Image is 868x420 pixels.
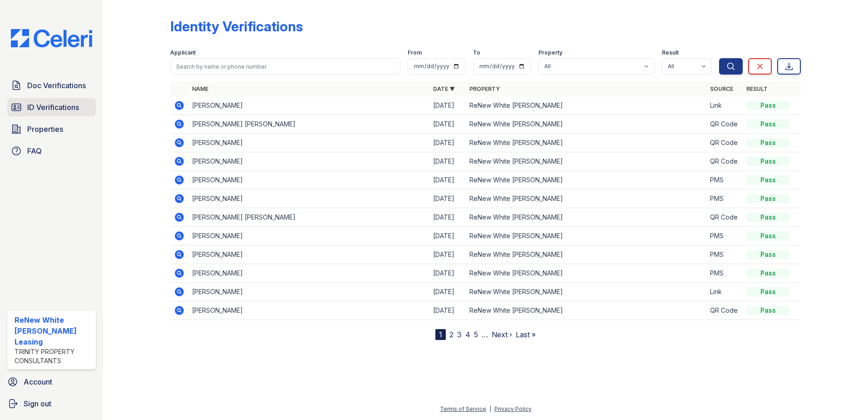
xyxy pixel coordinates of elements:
[706,190,743,208] td: PMS
[662,49,679,56] label: Result
[188,134,429,152] td: [PERSON_NAME]
[429,208,466,227] td: [DATE]
[7,142,96,160] a: FAQ
[706,134,743,152] td: QR Code
[746,120,790,129] div: Pass
[4,395,99,413] a: Sign out
[706,301,743,320] td: QR Code
[706,171,743,190] td: PMS
[170,18,303,35] div: Identity Verifications
[466,227,707,245] td: ReNew White [PERSON_NAME]
[27,102,79,113] span: ID Verifications
[746,287,790,296] div: Pass
[24,398,51,409] span: Sign out
[474,330,478,339] a: 5
[27,145,42,156] span: FAQ
[433,85,455,92] a: Date ▼
[170,49,196,56] label: Applicant
[466,115,707,134] td: ReNew White [PERSON_NAME]
[429,96,466,115] td: [DATE]
[492,330,512,339] a: Next ›
[429,115,466,134] td: [DATE]
[746,138,790,147] div: Pass
[473,49,480,56] label: To
[466,245,707,264] td: ReNew White [PERSON_NAME]
[746,194,790,203] div: Pass
[746,269,790,278] div: Pass
[746,101,790,110] div: Pass
[429,245,466,264] td: [DATE]
[27,124,63,135] span: Properties
[466,301,707,320] td: ReNew White [PERSON_NAME]
[466,171,707,190] td: ReNew White [PERSON_NAME]
[516,330,536,339] a: Last »
[746,157,790,166] div: Pass
[188,301,429,320] td: [PERSON_NAME]
[188,264,429,283] td: [PERSON_NAME]
[466,96,707,115] td: ReNew White [PERSON_NAME]
[429,190,466,208] td: [DATE]
[466,264,707,283] td: ReNew White [PERSON_NAME]
[706,96,743,115] td: Link
[706,115,743,134] td: QR Code
[710,85,733,92] a: Source
[27,80,86,91] span: Doc Verifications
[706,208,743,227] td: QR Code
[15,315,92,347] div: ReNew White [PERSON_NAME] Leasing
[746,175,790,185] div: Pass
[440,405,486,412] a: Terms of Service
[15,347,92,365] div: Trinity Property Consultants
[746,85,768,92] a: Result
[706,152,743,171] td: QR Code
[7,98,96,116] a: ID Verifications
[188,245,429,264] td: [PERSON_NAME]
[746,306,790,315] div: Pass
[192,85,208,92] a: Name
[429,171,466,190] td: [DATE]
[188,208,429,227] td: [PERSON_NAME] [PERSON_NAME]
[706,245,743,264] td: PMS
[746,231,790,240] div: Pass
[188,96,429,115] td: [PERSON_NAME]
[482,329,488,340] span: …
[7,120,96,138] a: Properties
[466,283,707,301] td: ReNew White [PERSON_NAME]
[706,227,743,245] td: PMS
[188,283,429,301] td: [PERSON_NAME]
[538,49,562,56] label: Property
[466,208,707,227] td: ReNew White [PERSON_NAME]
[429,134,466,152] td: [DATE]
[7,76,96,95] a: Doc Verifications
[706,264,743,283] td: PMS
[435,329,446,340] div: 1
[466,152,707,171] td: ReNew White [PERSON_NAME]
[449,330,454,339] a: 2
[469,85,500,92] a: Property
[429,301,466,320] td: [DATE]
[429,283,466,301] td: [DATE]
[465,330,470,339] a: 4
[408,49,422,56] label: From
[188,227,429,245] td: [PERSON_NAME]
[429,264,466,283] td: [DATE]
[24,376,52,387] span: Account
[188,171,429,190] td: [PERSON_NAME]
[170,58,400,75] input: Search by name or phone number
[188,152,429,171] td: [PERSON_NAME]
[4,373,99,391] a: Account
[4,29,99,47] img: CE_Logo_Blue-a8612792a0a2168367f1c8372b55b34899dd931a85d93a1a3d3e32e68fde9ad4.png
[466,134,707,152] td: ReNew White [PERSON_NAME]
[457,330,462,339] a: 3
[746,250,790,259] div: Pass
[466,190,707,208] td: ReNew White [PERSON_NAME]
[429,152,466,171] td: [DATE]
[429,227,466,245] td: [DATE]
[746,213,790,222] div: Pass
[706,283,743,301] td: Link
[494,405,532,412] a: Privacy Policy
[188,115,429,134] td: [PERSON_NAME] [PERSON_NAME]
[188,190,429,208] td: [PERSON_NAME]
[489,405,491,412] div: |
